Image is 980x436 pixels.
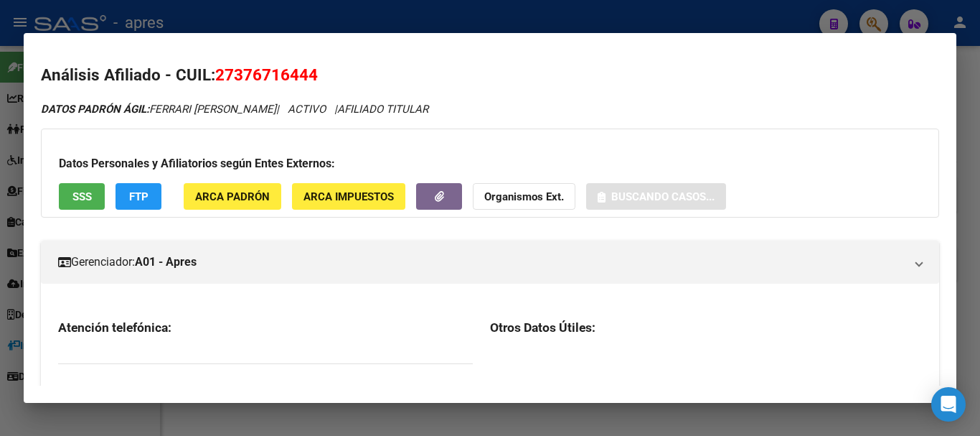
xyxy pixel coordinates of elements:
span: SSS [72,190,92,203]
h3: Otros Datos Útiles: [490,320,922,335]
span: FERRARI [PERSON_NAME] [41,103,276,116]
span: 27376716444 [215,65,318,84]
h2: Análisis Afiliado - CUIL: [41,63,939,88]
mat-expansion-panel-header: Gerenciador:A01 - Apres [41,241,939,284]
h3: Datos Personales y Afiliatorios según Entes Externos: [59,155,921,172]
span: ARCA Impuestos [303,190,394,203]
strong: Organismos Ext. [484,190,564,203]
button: FTP [116,183,161,210]
span: FTP [129,190,149,203]
span: AFILIADO TITULAR [337,103,428,116]
span: Buscando casos... [611,190,715,203]
strong: DATOS PADRÓN ÁGIL: [41,103,149,116]
span: ARCA Padrón [195,190,270,203]
strong: A01 - Apres [135,254,197,271]
mat-panel-title: Gerenciador: [58,254,905,271]
button: Organismos Ext. [473,183,575,210]
button: ARCA Padrón [184,183,281,210]
i: | ACTIVO | [41,103,428,116]
button: SSS [59,183,105,210]
button: ARCA Impuestos [292,183,405,210]
button: Buscando casos... [586,183,726,210]
div: Open Intercom Messenger [931,387,966,422]
h3: Atención telefónica: [58,320,473,335]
